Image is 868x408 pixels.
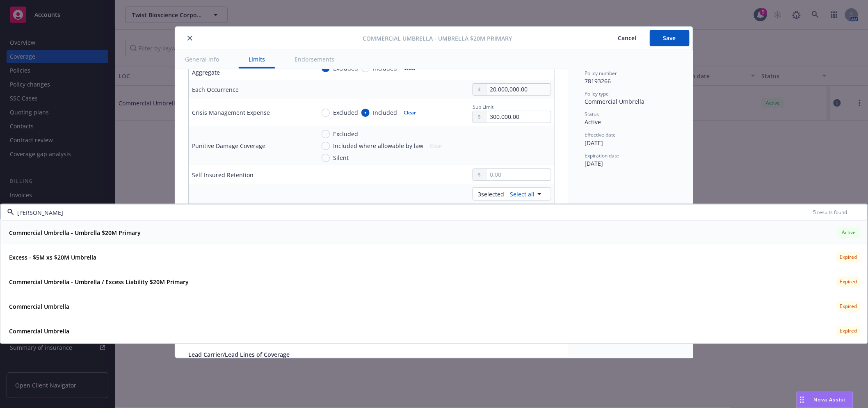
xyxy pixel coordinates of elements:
span: Commercial Umbrella [585,98,644,105]
span: Status [585,111,599,118]
input: Excluded [322,109,330,117]
span: 78193266 [585,77,611,85]
span: Policy type [585,90,609,97]
div: Self Insured Retention [192,171,254,179]
button: Endorsements [285,50,344,68]
button: 3selectedSelect all [473,187,551,201]
span: Nova Assist [814,396,846,403]
span: [DATE] [585,139,603,147]
span: Included where allowable by law [333,141,423,150]
div: Punitive Damage Coverage [192,141,265,150]
span: [DATE] [585,160,603,167]
div: Drag to move [797,392,807,408]
span: Lead Carrier/Lead Lines of Coverage [188,351,290,358]
button: Nova Assist [797,392,853,408]
input: 0.00 [487,84,551,95]
input: Included where allowable by law [322,142,330,150]
span: Active [585,118,601,126]
button: General info [175,50,229,68]
span: Save [663,34,676,42]
button: Limits [239,50,275,68]
span: Cancel [618,34,636,42]
button: Cancel [604,30,650,46]
input: Filter by keyword [14,208,813,217]
span: Excluded [333,130,358,138]
span: Sub Limit [473,103,493,110]
a: Select all [507,190,535,198]
div: Each Occurrence [192,85,239,94]
button: close [185,33,195,43]
input: Included [361,109,370,117]
button: Save [650,30,690,46]
div: Crisis Management Expense [192,108,270,117]
span: Expiration date [585,152,619,159]
span: Effective date [585,131,616,138]
input: Excluded [322,130,330,138]
input: 0.00 [487,111,551,123]
strong: Commercial Umbrella - Umbrella / Excess Liability $20M Primary [9,278,189,286]
input: Silent [322,154,330,162]
span: Silent [333,153,349,162]
button: Clear [399,107,421,119]
span: Excluded [333,108,358,117]
span: Policy number [585,70,617,77]
span: 3 selected [478,190,504,198]
span: Included [373,108,397,117]
input: 0.00 [487,169,551,180]
span: Commercial Umbrella - Umbrella $20M Primary [363,34,512,43]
